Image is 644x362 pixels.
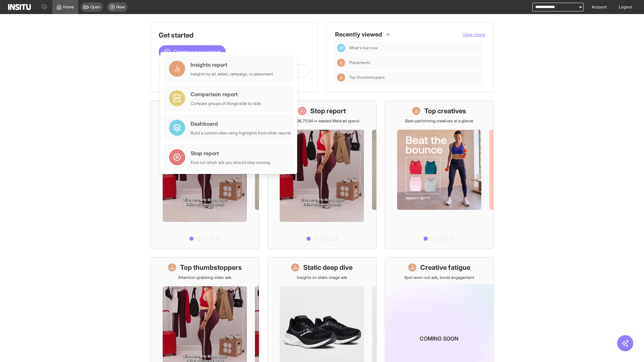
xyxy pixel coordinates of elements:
h1: Static deep dive [303,263,353,272]
div: Build a custom view using highlights from other reports [191,130,291,136]
span: What's live now [349,45,378,51]
p: Attention-grabbing video ads [178,275,231,280]
button: View more [463,31,485,38]
h1: Get started [159,31,310,40]
span: Top thumbstoppers [349,75,385,80]
div: Insights [337,73,345,81]
a: What's live nowSee all active ads instantly [150,101,259,249]
img: Logo [8,4,31,10]
h1: Top thumbstoppers [180,263,242,272]
div: Insights report [191,61,273,69]
p: Insights on static image ads [297,275,347,280]
div: Comparison report [191,90,261,98]
a: Stop reportSave £36,711.94 in wasted Meta ad spend [267,101,376,249]
div: Dashboard [191,120,291,128]
h1: Stop report [310,106,346,116]
a: Top creativesBest-performing creatives at a glance [385,101,494,249]
span: Create a new report [173,48,220,56]
div: Insights [337,59,345,67]
div: Dashboard [337,44,345,52]
span: View more [463,32,485,37]
h1: Top creatives [424,106,466,116]
p: Best-performing creatives at a glance [405,118,473,124]
div: Compare groups of things side by side [191,101,261,106]
div: Find out which ads you should stop running [191,160,270,165]
div: Insights by ad, adset, campaign, or placement [191,71,273,77]
span: New [116,4,125,10]
span: Open [90,4,100,10]
span: Placements [349,60,480,65]
span: Placements [349,60,370,65]
span: Top thumbstoppers [349,75,480,80]
div: Stop report [191,149,270,157]
button: Create a new report [159,45,226,59]
span: What's live now [349,45,480,51]
p: Save £36,711.94 in wasted Meta ad spend [285,118,359,124]
span: Home [63,4,74,10]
